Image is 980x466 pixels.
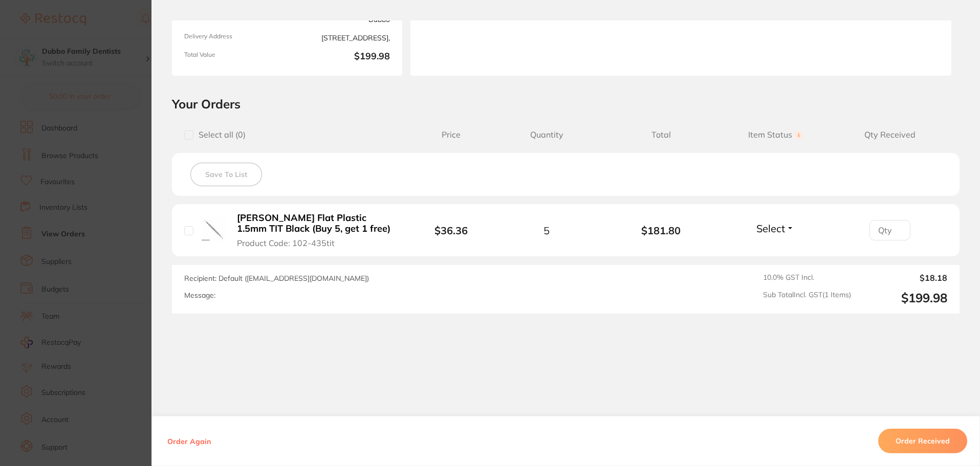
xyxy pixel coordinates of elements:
span: 5 [543,225,550,236]
button: Order Again [164,436,214,446]
b: $36.36 [434,224,468,237]
span: Quantity [489,130,604,140]
img: Heidemann Flat Plastic 1.5mm TIT Black (Buy 5, get 1 free) [201,217,226,242]
label: Message: [184,291,215,300]
span: Delivery Address [184,33,283,43]
button: [PERSON_NAME] Flat Plastic 1.5mm TIT Black (Buy 5, get 1 free) Product Code: 102-435tit [234,212,398,248]
h2: Your Orders [172,96,960,112]
b: $199.98 [291,51,390,63]
span: Item Status [718,130,833,140]
output: $18.18 [859,273,947,282]
span: Select all ( 0 ) [193,130,246,140]
span: Qty Received [833,130,947,140]
span: Price [413,130,489,140]
span: Sub Total Incl. GST ( 1 Items) [763,291,851,305]
span: Product Code: 102-435tit [237,238,335,248]
span: Recipient: Default ( [EMAIL_ADDRESS][DOMAIN_NAME] ) [184,274,369,283]
b: $181.80 [604,225,718,236]
span: [STREET_ADDRESS], [291,33,390,43]
span: Select [756,222,785,235]
button: Select [753,222,797,235]
button: Order Received [878,429,967,453]
span: Total [604,130,718,140]
b: [PERSON_NAME] Flat Plastic 1.5mm TIT Black (Buy 5, get 1 free) [237,213,395,234]
button: Save To List [190,163,262,186]
output: $199.98 [859,291,947,305]
input: Qty [869,220,910,240]
span: Total Value [184,51,283,63]
span: 10.0 % GST Incl. [763,273,851,282]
